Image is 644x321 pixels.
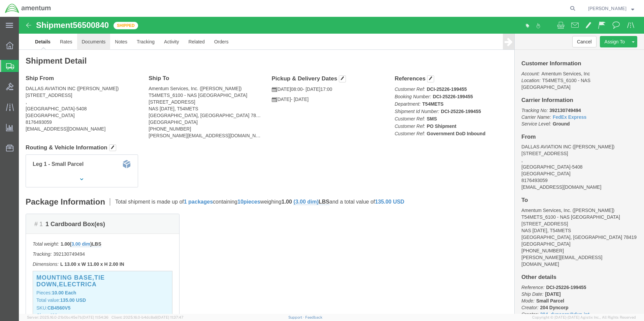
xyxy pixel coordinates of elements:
[588,5,626,12] span: Joel Salinas
[5,3,51,13] img: logo
[532,315,636,320] span: Copyright © [DATE]-[DATE] Agistix Inc., All Rights Reserved
[19,17,644,314] iframe: FS Legacy Container
[305,315,322,319] a: Feedback
[288,315,305,319] a: Support
[27,315,108,319] span: Server: 2025.16.0-21b0bc45e7b
[588,4,635,12] button: [PERSON_NAME]
[157,315,184,319] span: [DATE] 11:37:47
[111,315,184,319] span: Client: 2025.16.0-b4dc8a9
[82,315,108,319] span: [DATE] 11:54:36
